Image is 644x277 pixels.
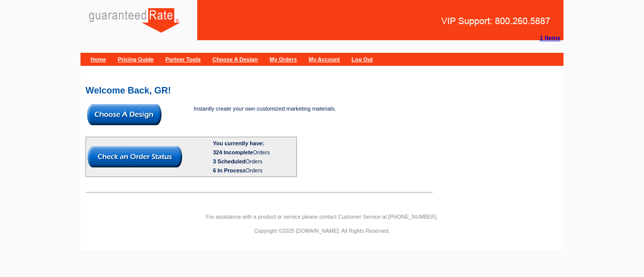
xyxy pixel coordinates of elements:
[270,56,297,62] a: My Orders
[80,212,563,221] p: For assistance with a product or service please contact Customer Service at [PHONE_NUMBER].
[88,146,182,167] img: button-check-order-status.gif
[540,35,560,42] strong: 1 Items
[118,56,154,62] a: Pricing Guide
[212,56,258,62] a: Choose A Design
[91,56,106,62] a: Home
[86,86,558,95] h2: Welcome Back, GR!
[87,104,162,125] img: button-choose-design.gif
[80,226,563,235] p: Copyright ©2025 [DOMAIN_NAME]. All Rights Reserved.
[194,106,336,112] span: Instantly create your own customized marketing materials.
[213,148,295,175] div: Orders Orders Orders
[213,149,253,155] span: 324 Incomplete
[213,140,264,146] b: You currently have:
[309,56,340,62] a: My Account
[166,56,201,62] a: Partner Tools
[213,167,246,173] span: 6 In Process
[352,56,373,62] a: Log Out
[213,158,246,164] span: 3 Scheduled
